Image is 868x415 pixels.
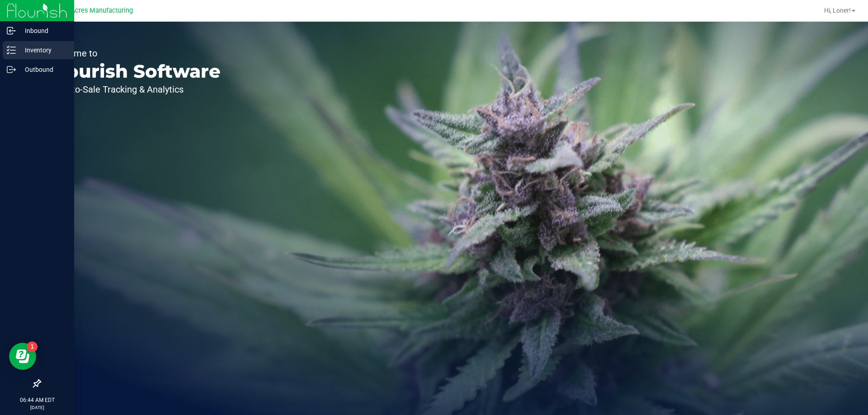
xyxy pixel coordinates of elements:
[27,341,38,352] iframe: Resource center unread badge
[49,49,221,58] p: Welcome to
[4,396,70,404] p: 06:44 AM EDT
[49,62,221,80] p: Flourish Software
[824,7,851,14] span: Hi, Loner!
[7,26,16,35] inline-svg: Inbound
[7,46,16,55] inline-svg: Inventory
[4,404,70,411] p: [DATE]
[16,64,70,75] p: Outbound
[9,343,36,370] iframe: Resource center
[52,7,133,14] span: Green Acres Manufacturing
[16,45,70,56] p: Inventory
[49,85,221,94] p: Seed-to-Sale Tracking & Analytics
[16,25,70,36] p: Inbound
[7,65,16,74] inline-svg: Outbound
